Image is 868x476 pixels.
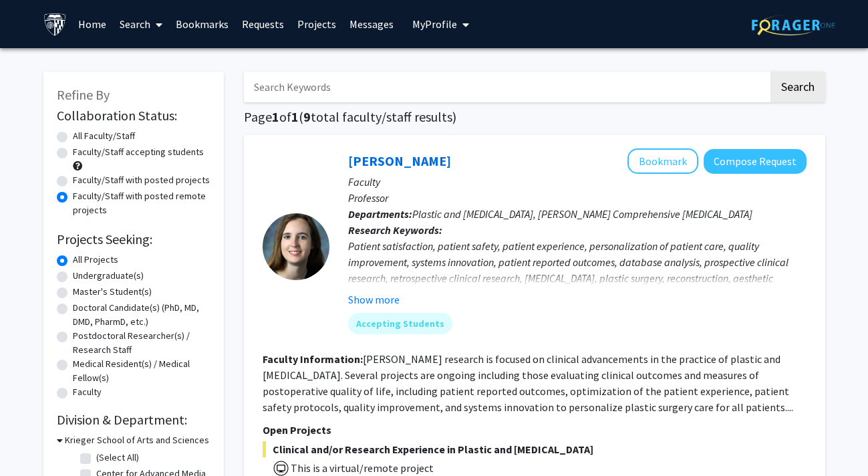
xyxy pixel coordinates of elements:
[71,1,113,47] a: Home
[73,285,152,299] label: Master's Student(s)
[272,108,279,125] span: 1
[348,313,452,334] mat-chip: Accepting Students
[752,15,835,35] img: ForagerOne Logo
[348,207,412,221] b: Departments:
[291,1,343,47] a: Projects
[412,17,457,31] span: My Profile
[73,301,210,329] label: Doctoral Candidate(s) (PhD, MD, DMD, PharmD, etc.)
[704,149,807,174] button: Compose Request to Michele Manahan
[57,86,110,103] span: Refine By
[303,108,311,125] span: 9
[244,72,768,102] input: Search Keywords
[43,13,67,36] img: Johns Hopkins University Logo
[263,352,363,366] b: Faculty Information:
[169,1,235,47] a: Bookmarks
[57,108,210,124] h2: Collaboration Status:
[289,461,434,475] span: This is a virtual/remote project
[235,1,291,47] a: Requests
[263,441,807,457] span: Clinical and/or Research Experience in Plastic and [MEDICAL_DATA]
[73,145,204,159] label: Faculty/Staff accepting students
[73,173,210,187] label: Faculty/Staff with posted projects
[348,174,807,190] p: Faculty
[73,385,102,399] label: Faculty
[73,189,210,217] label: Faculty/Staff with posted remote projects
[73,357,210,385] label: Medical Resident(s) / Medical Fellow(s)
[263,352,793,414] fg-read-more: [PERSON_NAME] research is focused on clinical advancements in the practice of plastic and [MEDICA...
[263,422,807,438] p: Open Projects
[57,412,210,428] h2: Division & Department:
[244,109,825,125] h1: Page of ( total faculty/staff results)
[291,108,299,125] span: 1
[343,1,400,47] a: Messages
[348,291,400,308] button: Show more
[65,433,209,447] h3: Krieger School of Arts and Sciences
[113,1,169,47] a: Search
[348,223,442,237] b: Research Keywords:
[73,129,135,143] label: All Faculty/Staff
[96,451,139,465] label: (Select All)
[10,416,57,466] iframe: Chat
[73,253,118,267] label: All Projects
[348,238,807,318] div: Patient satisfaction, patient safety, patient experience, personalization of patient care, qualit...
[627,148,698,174] button: Add Michele Manahan to Bookmarks
[412,207,752,221] span: Plastic and [MEDICAL_DATA], [PERSON_NAME] Comprehensive [MEDICAL_DATA]
[770,72,825,102] button: Search
[348,190,807,206] p: Professor
[57,231,210,247] h2: Projects Seeking:
[73,269,144,283] label: Undergraduate(s)
[348,152,451,169] a: [PERSON_NAME]
[73,329,210,357] label: Postdoctoral Researcher(s) / Research Staff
